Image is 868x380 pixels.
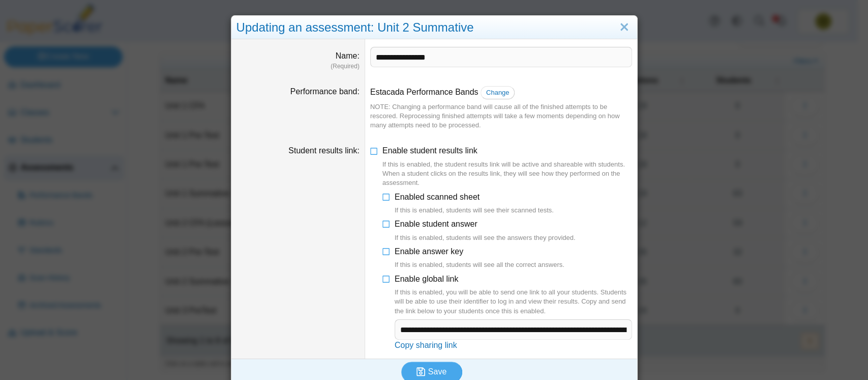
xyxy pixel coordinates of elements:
div: Updating an assessment: Unit 2 Summative [231,16,637,40]
a: Change [481,86,515,99]
a: Close [616,19,632,36]
label: Performance band [290,87,360,96]
label: Name [336,51,360,60]
div: If this is enabled, you will be able to send one link to all your students. Students will be able... [395,288,632,316]
span: Enable student results link [382,146,632,187]
div: If this is enabled, the student results link will be active and shareable with students. When a s... [382,160,632,188]
span: Enable answer key [395,247,564,270]
span: Estacada Performance Bands [370,88,478,96]
div: NOTE: Changing a performance band will cause all of the finished attempts to be rescored. Reproce... [370,102,632,130]
label: Student results link [288,146,360,155]
span: Change [486,89,510,96]
span: Save [428,367,446,376]
div: If this is enabled, students will see their scanned tests. [395,206,554,215]
a: Copy sharing link [395,341,457,349]
dfn: (Required) [236,62,360,71]
div: If this is enabled, students will see the answers they provided. [395,233,576,242]
span: Enable student answer [395,220,576,242]
span: Enable global link [395,275,632,316]
span: Enabled scanned sheet [395,193,554,215]
div: If this is enabled, students will see all the correct answers. [395,260,564,269]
